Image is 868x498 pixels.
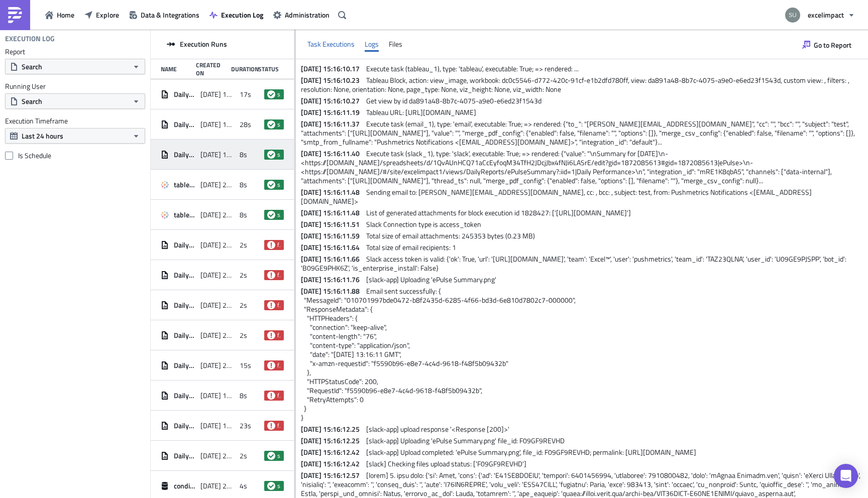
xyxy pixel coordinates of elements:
[301,118,365,129] span: [DATE] 15:16:11.37
[5,151,145,160] label: Is Schedule
[5,47,145,56] label: Report
[301,447,365,457] span: [DATE] 15:16:12.42
[301,424,365,434] span: [DATE] 15:16:12.25
[200,481,235,490] span: [DATE] 21:53
[267,361,275,369] span: failed
[307,37,355,52] div: Task Executions
[174,391,195,400] span: Daily ePulse
[200,301,235,310] span: [DATE] 22:14
[779,4,860,26] button: excelimpact
[200,90,235,99] span: [DATE] 19:25
[200,150,235,159] span: [DATE] 15:16
[814,40,851,50] span: Go to Report
[240,391,247,400] span: 8s
[240,361,251,370] span: 15s
[240,301,247,310] span: 2s
[301,75,365,85] span: [DATE] 15:16:10.23
[267,241,275,249] span: failed
[301,242,365,253] span: [DATE] 15:16:11.64
[301,95,365,106] span: [DATE] 15:16:10.27
[277,331,281,339] span: failed
[365,37,379,52] div: Logs
[174,271,195,280] span: Daily ePulse
[124,7,204,23] button: Data & Integrations
[301,254,365,264] span: [DATE] 15:16:11.66
[22,61,42,72] span: Search
[366,242,456,253] span: Total size of email recipients: 1
[200,180,235,189] span: [DATE] 22:47
[174,331,195,340] span: Daily ePulse
[258,65,279,73] div: Status
[200,120,235,129] span: [DATE] 19:25
[174,481,195,490] span: condition_check
[231,65,253,73] div: Duration
[5,82,145,91] label: Running User
[204,7,268,23] button: Execution Log
[174,180,195,189] span: tableau_1
[5,128,145,144] button: Last 24 hours
[240,120,251,129] span: 28s
[301,187,812,206] span: Sending email to: [PERSON_NAME][EMAIL_ADDRESS][DOMAIN_NAME], cc: , bcc: , subject: test, from: Pu...
[267,211,275,219] span: success
[22,96,42,106] span: Search
[240,210,247,219] span: 8s
[22,131,63,141] span: Last 24 hours
[174,120,195,129] span: Daily ePulse
[200,240,235,250] span: [DATE] 22:17
[267,422,275,430] span: failed
[5,93,145,109] button: Search
[240,481,247,490] span: 4s
[174,150,195,159] span: Daily ePulse
[5,34,55,43] h4: Execution Log
[174,90,195,99] span: Daily ePulse
[141,10,199,20] span: Data & Integrations
[268,7,335,23] a: Administration
[40,7,79,23] button: Home
[366,219,481,229] span: Slack Connection type is access_token
[277,392,281,400] span: failed
[301,274,365,285] span: [DATE] 15:16:11.76
[277,301,281,309] span: failed
[174,451,195,460] span: Daily ePulse
[301,435,365,446] span: [DATE] 15:16:12.25
[366,207,631,218] span: List of generated attachments for block execution id 1828427: ['[URL][DOMAIN_NAME]']
[267,452,275,460] span: success
[200,271,235,280] span: [DATE] 22:16
[200,331,235,340] span: [DATE] 22:13
[301,148,833,186] span: Execute task (slack_1), type: 'slack', executable: True; => rendered: {"value": "\nSummary for [D...
[366,274,496,285] span: [slack-app] Uploading 'ePulse Summary.png'
[174,210,195,219] span: tableau_1
[161,65,191,73] div: Name
[240,331,247,340] span: 2s
[277,452,281,460] span: success
[277,271,281,279] span: failed
[366,63,579,74] span: Execute task (tableau_1), type: 'tableau', executable: True; => rendered: ...
[79,7,124,23] a: Explore
[267,151,275,159] span: success
[797,37,856,53] button: Go to Report
[301,254,848,273] span: Slack access token is valid: {'ok': True, 'url': '[URL][DOMAIN_NAME]', 'team': 'Excel™', 'user': ...
[301,470,365,480] span: [DATE] 15:16:12.57
[240,240,247,250] span: 2s
[240,421,251,430] span: 23s
[174,240,195,250] span: Daily ePulse
[96,10,119,20] span: Explore
[174,301,195,310] span: Daily ePulse
[174,421,195,430] span: Daily ePulse
[7,7,23,23] img: PushMetrics
[277,241,281,249] span: failed
[285,10,330,20] span: Administration
[366,424,509,434] span: [slack-app] upload response '<Response [200]>'
[267,331,275,339] span: failed
[301,63,365,74] span: [DATE] 15:16:10.17
[277,482,281,490] span: success
[301,458,365,469] span: [DATE] 15:16:12.42
[301,219,365,229] span: [DATE] 15:16:11.51
[200,451,235,460] span: [DATE] 22:01
[200,421,235,430] span: [DATE] 15:10
[301,107,365,117] span: [DATE] 15:16:11.19
[277,90,281,98] span: success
